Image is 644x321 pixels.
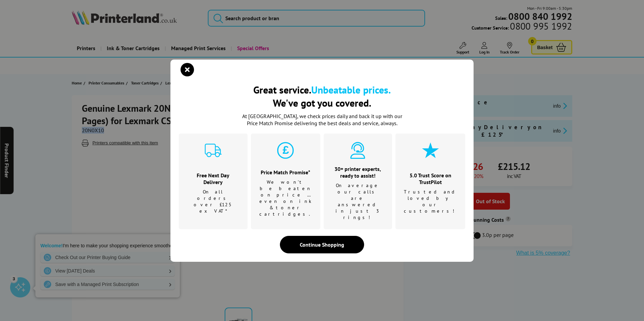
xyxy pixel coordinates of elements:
[182,65,192,75] button: close modal
[404,172,457,185] h3: 5.0 Trust Score on TrustPilot
[422,142,439,159] img: star-cyan.svg
[205,142,222,159] img: delivery-cyan.svg
[311,83,391,96] b: Unbeatable prices.
[332,166,384,179] h3: 30+ printer experts, ready to assist!
[349,142,366,159] img: expert-cyan.svg
[187,189,239,214] p: On all orders over £125 ex VAT*
[404,189,457,214] p: Trusted and loved by our customers!
[332,182,384,221] p: On average our calls are answered in just 3 rings!
[179,83,465,109] h2: Great service. We've got you covered.
[277,142,294,159] img: price-promise-cyan.svg
[280,236,364,253] div: Continue Shopping
[238,113,406,127] p: At [GEOGRAPHIC_DATA], we check prices daily and back it up with our Price Match Promise deliverin...
[259,179,312,217] p: We won't be beaten on price …even on ink & toner cartridges.
[259,169,312,176] h3: Price Match Promise*
[187,172,239,185] h3: Free Next Day Delivery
